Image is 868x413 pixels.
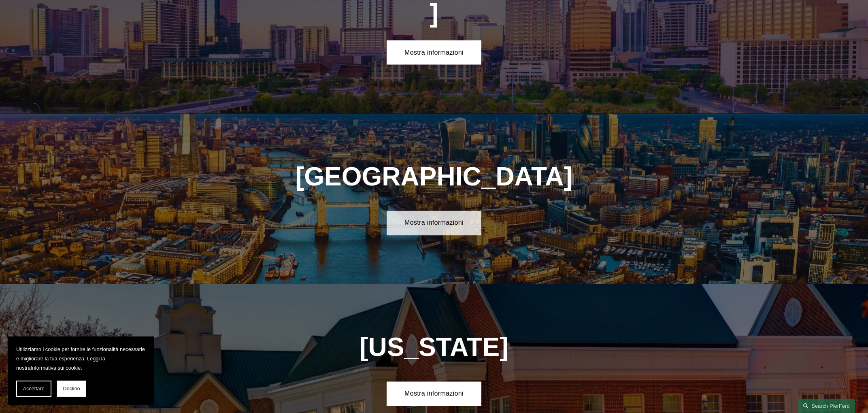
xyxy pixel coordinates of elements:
section: Banner dei cookie [8,336,154,405]
font: Mostra informazioni [404,219,464,226]
font: [GEOGRAPHIC_DATA] [296,162,572,192]
a: Informativa sui cookie [31,365,81,371]
font: . [81,365,82,371]
font: Accettare [23,386,45,392]
font: Utilizziamo i cookie per fornire le funzionalità necessarie e migliorare la tua esperienza. Leggi... [16,346,147,371]
button: Accettare [16,381,51,397]
a: Mostra informazioni [387,211,481,235]
font: Declino [63,386,80,392]
button: Declino [57,381,86,397]
font: [US_STATE] [360,333,508,362]
font: Mostra informazioni [404,49,464,56]
a: Mostra informazioni [387,40,481,65]
font: Mostra informazioni [404,390,464,397]
a: Mostra informazioni [387,382,481,406]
